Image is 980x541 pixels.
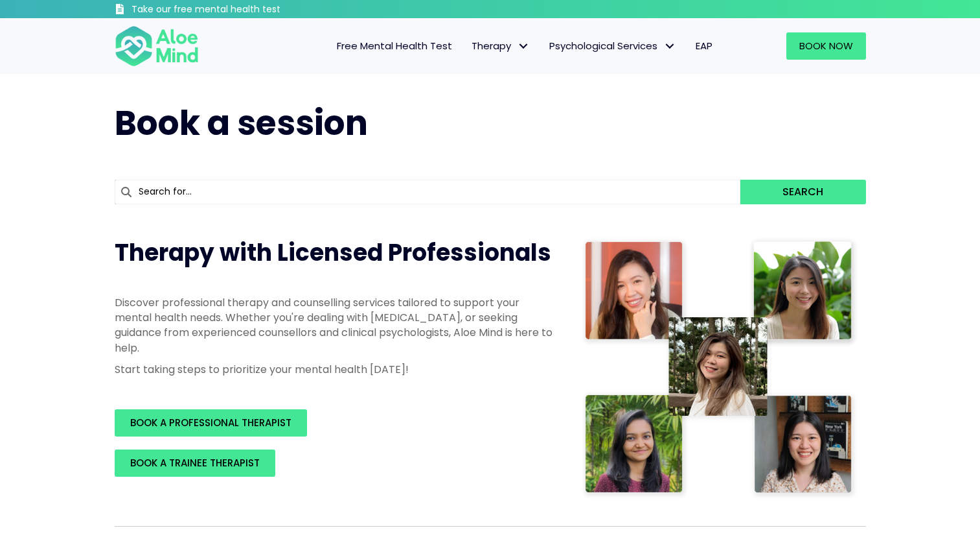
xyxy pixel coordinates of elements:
a: Free Mental Health Test [327,32,462,60]
a: BOOK A PROFESSIONAL THERAPIST [115,409,307,437]
span: BOOK A PROFESSIONAL THERAPIST [130,416,291,429]
a: BOOK A TRAINEE THERAPIST [115,450,275,477]
span: Book a session [115,99,368,147]
a: TherapyTherapy: submenu [462,32,540,60]
nav: Menu [216,32,722,60]
p: Start taking steps to prioritize your mental health [DATE]! [115,362,555,377]
span: Therapy with Licensed Professionals [115,236,551,269]
img: Aloe mind Logo [115,25,199,67]
span: Free Mental Health Test [337,39,452,53]
span: EAP [696,39,712,53]
span: Psychological Services: submenu [661,37,679,56]
a: Book Now [786,32,866,60]
span: Therapy [472,39,530,53]
span: Psychological Services [549,39,676,53]
span: BOOK A TRAINEE THERAPIST [130,456,260,470]
img: Therapist collage [581,237,858,500]
h3: Take our free mental health test [131,3,350,16]
span: Therapy: submenu [514,37,533,56]
p: Discover professional therapy and counselling services tailored to support your mental health nee... [115,295,555,355]
a: Take our free mental health test [115,3,350,18]
a: Psychological ServicesPsychological Services: submenu [540,32,686,60]
input: Search for... [115,180,741,204]
a: EAP [686,32,722,60]
button: Search [740,180,865,204]
span: Book Now [799,39,853,53]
